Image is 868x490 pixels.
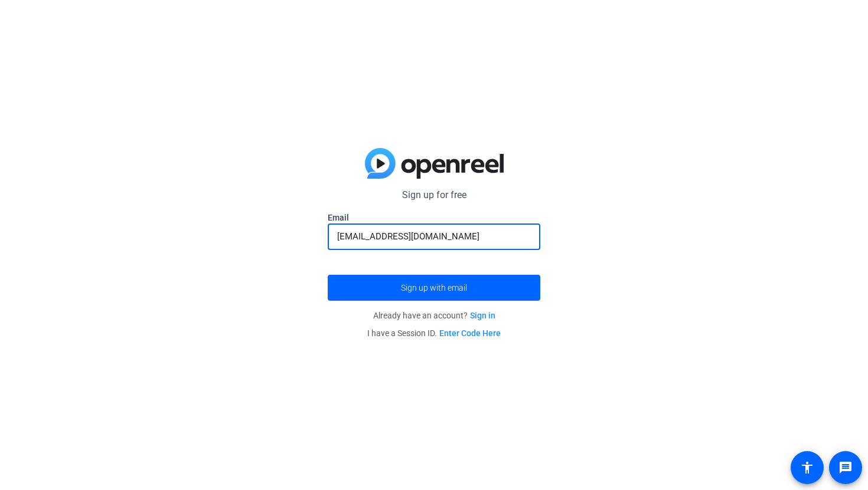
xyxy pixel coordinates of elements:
[328,212,540,223] label: Email
[439,328,501,338] a: Enter Code Here
[337,229,531,244] input: Enter Email Address
[373,311,495,320] span: Already have an account?
[328,275,540,301] button: Sign up with email
[470,311,495,320] a: Sign in
[328,188,540,202] p: Sign up for free
[800,461,814,475] mat-icon: accessibility
[367,328,501,338] span: I have a Session ID.
[838,461,853,475] mat-icon: message
[365,148,504,179] img: blue-gradient.svg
